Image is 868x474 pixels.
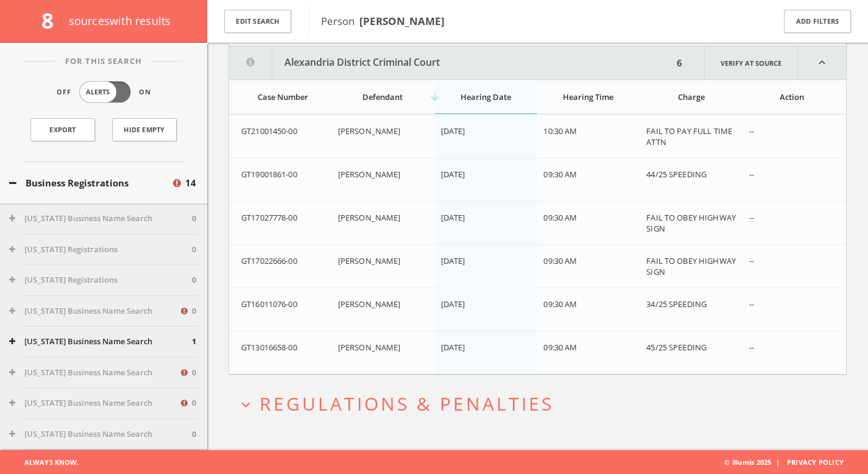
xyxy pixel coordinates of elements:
[543,126,577,136] span: 10:30 AM
[224,10,291,34] button: Edit Search
[9,336,192,348] button: [US_STATE] Business Name Search
[543,212,577,223] span: 09:30 AM
[229,46,673,79] button: Alexandria District Criminal Court
[646,91,736,102] div: Charge
[749,91,834,102] div: Action
[192,244,196,256] span: 0
[784,10,851,34] button: Add Filters
[241,169,297,180] span: GT19001861-00
[30,118,95,141] a: Export
[749,212,754,223] span: --
[9,397,179,409] button: [US_STATE] Business Name Search
[441,169,465,180] span: [DATE]
[749,299,754,310] span: --
[673,46,686,79] div: 6
[338,91,428,102] div: Defendant
[56,55,151,68] span: For This Search
[69,13,171,28] span: source s with results
[543,255,577,266] span: 09:30 AM
[241,342,297,353] span: GT13016658-00
[704,46,798,79] a: Verify at source
[238,397,254,413] i: expand_more
[338,299,401,310] span: [PERSON_NAME]
[192,336,196,348] span: 1
[646,126,732,147] span: FAIL TO PAY FULL TIME ATTN
[41,6,64,35] span: 8
[338,169,401,180] span: [PERSON_NAME]
[185,176,196,190] span: 14
[543,299,577,310] span: 09:30 AM
[192,428,196,440] span: 0
[9,244,192,256] button: [US_STATE] Registrations
[749,169,754,180] span: --
[229,115,846,374] div: grid
[798,46,846,79] i: expand_less
[139,87,151,97] span: On
[192,305,196,317] span: 0
[9,176,171,190] button: Business Registrations
[9,305,179,317] button: [US_STATE] Business Name Search
[543,169,577,180] span: 09:30 AM
[359,14,445,28] b: [PERSON_NAME]
[771,458,785,467] span: |
[241,91,325,102] div: Case Number
[192,274,196,286] span: 0
[241,212,297,223] span: GT17027778-00
[646,299,707,310] span: 34/25 SPEEDING
[749,126,754,136] span: --
[749,342,754,353] span: --
[646,169,707,180] span: 44/25 SPEEDING
[57,87,71,97] span: Off
[543,91,633,102] div: Hearing Time
[338,255,401,266] span: [PERSON_NAME]
[112,118,177,141] button: Hide Empty
[543,342,577,353] span: 09:30 AM
[192,367,196,379] span: 0
[441,212,465,223] span: [DATE]
[749,255,754,266] span: --
[429,91,441,103] i: arrow_downward
[441,126,465,136] span: [DATE]
[192,213,196,225] span: 0
[9,367,179,379] button: [US_STATE] Business Name Search
[787,458,844,467] a: Privacy Policy
[9,428,192,440] button: [US_STATE] Business Name Search
[238,394,847,414] button: expand_moreRegulations & Penalties
[321,14,445,28] span: Person
[338,342,401,353] span: [PERSON_NAME]
[9,274,192,286] button: [US_STATE] Registrations
[241,299,297,310] span: GT16011076-00
[646,342,707,353] span: 45/25 SPEEDING
[338,126,401,136] span: [PERSON_NAME]
[646,255,736,277] span: FAIL TO OBEY HIGHWAY SIGN
[338,212,401,223] span: [PERSON_NAME]
[441,91,531,102] div: Hearing Date
[241,255,297,266] span: GT17022666-00
[192,397,196,409] span: 0
[441,255,465,266] span: [DATE]
[441,299,465,310] span: [DATE]
[646,212,736,234] span: FAIL TO OBEY HIGHWAY SIGN
[441,342,465,353] span: [DATE]
[259,391,554,416] span: Regulations & Penalties
[241,126,297,136] span: GT21001450-00
[9,213,192,225] button: [US_STATE] Business Name Search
